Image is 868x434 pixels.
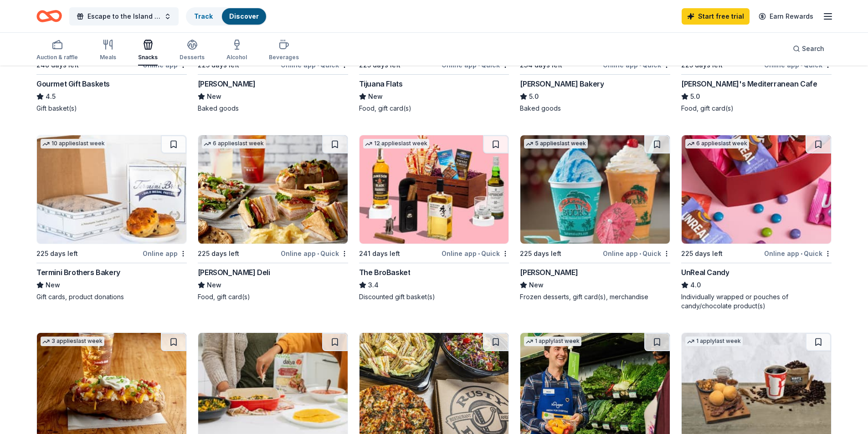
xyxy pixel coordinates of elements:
[690,91,700,102] span: 5.0
[229,12,259,20] a: Discover
[269,36,299,66] button: Beverages
[194,12,213,20] a: Track
[681,267,729,278] div: UnReal Candy
[753,8,819,25] a: Earn Rewards
[186,7,267,26] button: TrackDiscover
[681,292,832,311] div: Individually wrapped or pouches of candy/chocolate product(s)
[529,280,544,291] span: New
[368,91,383,102] span: New
[478,250,480,257] span: •
[138,54,158,61] div: Snacks
[36,78,110,89] div: Gourmet Gift Baskets
[360,135,509,244] img: Image for The BroBasket
[36,248,78,259] div: 225 days left
[226,54,247,61] div: Alcohol
[36,36,78,66] button: Auction & raffle
[639,61,641,69] span: •
[207,280,221,291] span: New
[46,91,56,102] span: 4.5
[180,36,205,66] button: Desserts
[520,248,561,259] div: 225 days left
[198,267,270,278] div: [PERSON_NAME] Deli
[198,248,239,259] div: 225 days left
[41,337,104,346] div: 3 applies last week
[690,280,701,291] span: 4.0
[801,61,802,69] span: •
[520,267,578,278] div: [PERSON_NAME]
[786,40,832,58] button: Search
[281,248,348,259] div: Online app Quick
[685,337,743,346] div: 1 apply last week
[359,104,509,113] div: Food, gift card(s)
[685,139,749,148] div: 6 applies last week
[226,36,247,66] button: Alcohol
[36,5,62,27] a: Home
[359,292,509,301] div: Discounted gift basket(s)
[682,8,750,25] a: Start free trial
[802,43,824,54] span: Search
[681,135,832,311] a: Image for UnReal Candy6 applieslast week225 days leftOnline app•QuickUnReal Candy4.0Individually ...
[359,78,403,89] div: Tijuana Flats
[639,250,641,257] span: •
[100,36,116,66] button: Meals
[520,78,604,89] div: [PERSON_NAME] Bakery
[36,267,120,278] div: Termini Brothers Bakery
[198,135,348,244] img: Image for McAlister's Deli
[520,292,670,301] div: Frozen desserts, gift card(s), merchandise
[529,91,539,102] span: 5.0
[520,135,670,244] img: Image for Bahama Buck's
[202,139,266,148] div: 6 applies last week
[198,292,348,301] div: Food, gift card(s)
[41,139,107,148] div: 10 applies last week
[363,139,429,148] div: 12 applies last week
[520,104,670,113] div: Baked goods
[359,267,411,278] div: The BroBasket
[682,135,831,244] img: Image for UnReal Candy
[317,250,319,257] span: •
[681,104,832,113] div: Food, gift card(s)
[524,139,588,148] div: 5 applies last week
[143,248,187,259] div: Online app
[603,248,670,259] div: Online app Quick
[801,250,802,257] span: •
[359,248,400,259] div: 241 days left
[478,61,480,69] span: •
[764,248,832,259] div: Online app Quick
[524,337,581,346] div: 1 apply last week
[681,248,723,259] div: 225 days left
[198,104,348,113] div: Baked goods
[36,104,187,113] div: Gift basket(s)
[207,91,221,102] span: New
[138,36,158,66] button: Snacks
[36,54,78,61] div: Auction & raffle
[180,54,205,61] div: Desserts
[317,61,319,69] span: •
[681,78,817,89] div: [PERSON_NAME]'s Mediterranean Cafe
[69,7,179,26] button: Escape to the Island 2026
[100,54,116,61] div: Meals
[198,135,348,301] a: Image for McAlister's Deli6 applieslast week225 days leftOnline app•Quick[PERSON_NAME] DeliNewFoo...
[46,280,60,291] span: New
[37,135,186,244] img: Image for Termini Brothers Bakery
[359,135,509,301] a: Image for The BroBasket12 applieslast week241 days leftOnline app•QuickThe BroBasket3.4Discounted...
[87,11,160,22] span: Escape to the Island 2026
[520,135,670,301] a: Image for Bahama Buck's5 applieslast week225 days leftOnline app•Quick[PERSON_NAME]NewFrozen dess...
[442,248,509,259] div: Online app Quick
[36,292,187,301] div: Gift cards, product donations
[269,54,299,61] div: Beverages
[36,135,187,301] a: Image for Termini Brothers Bakery10 applieslast week225 days leftOnline appTermini Brothers Baker...
[198,78,256,89] div: [PERSON_NAME]
[368,280,379,291] span: 3.4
